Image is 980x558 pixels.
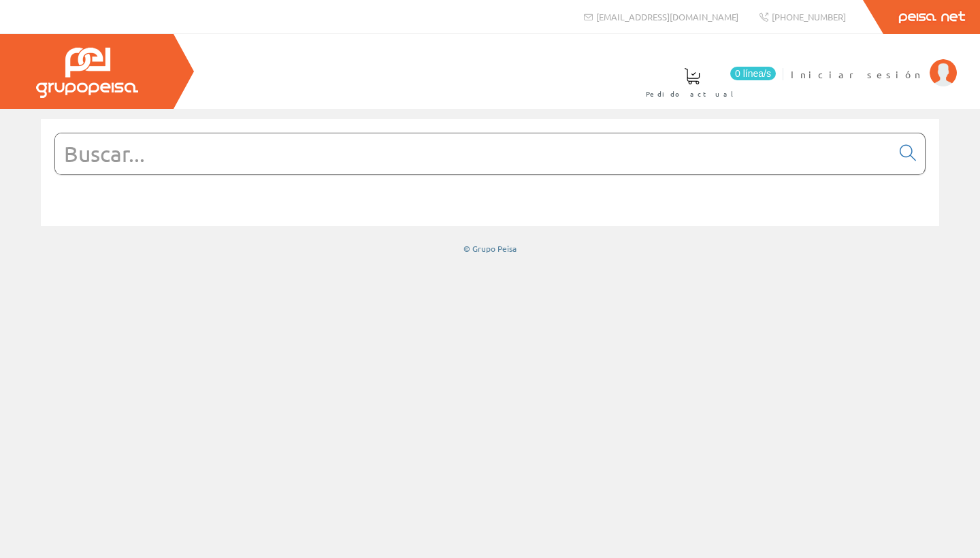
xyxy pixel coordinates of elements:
[772,11,846,22] span: [PHONE_NUMBER]
[646,87,738,101] span: Pedido actual
[36,48,138,98] img: Grupo Peisa
[41,243,939,255] div: © Grupo Peisa
[730,67,776,80] span: 0 línea/s
[596,11,738,22] span: [EMAIL_ADDRESS][DOMAIN_NAME]
[55,133,892,174] input: Buscar...
[791,56,957,69] a: Iniciar sesión
[791,67,923,81] span: Iniciar sesión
